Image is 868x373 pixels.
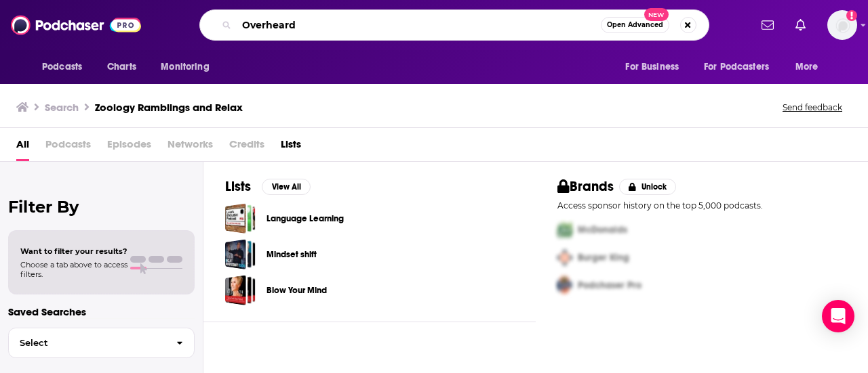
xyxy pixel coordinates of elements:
[625,58,679,76] span: For Business
[552,244,578,271] img: Second Pro Logo
[827,10,857,40] button: Show profile menu
[167,133,213,161] span: Networks
[578,224,627,236] span: McDonalds
[8,328,195,358] button: Select
[225,275,256,305] a: Blow Your Mind
[778,102,846,113] button: Send feedback
[822,300,854,332] div: Open Intercom Messenger
[42,58,82,76] span: Podcasts
[827,10,857,40] span: Logged in as gabrielle.gantz
[225,239,256,269] a: Mindset shift
[20,246,127,256] span: Want to filter your results?
[8,305,195,318] p: Saved Searches
[161,58,209,76] span: Monitoring
[9,338,165,347] span: Select
[225,178,311,195] a: ListsView All
[827,10,857,40] img: User Profile
[695,54,789,80] button: open menu
[229,133,264,161] span: Credits
[11,12,141,38] img: Podchaser - Follow, Share and Rate Podcasts
[616,54,696,80] button: open menu
[267,211,344,226] a: Language Learning
[795,58,818,76] span: More
[225,178,251,195] h2: Lists
[8,197,195,217] h2: Filter By
[552,216,578,244] img: First Pro Logo
[281,133,301,161] a: Lists
[95,101,243,114] h3: Zoology Ramblings and Relax
[644,8,669,21] span: New
[98,54,144,80] a: Charts
[557,178,614,195] h2: Brands
[846,10,857,21] svg: Add a profile image
[107,58,136,76] span: Charts
[45,133,91,161] span: Podcasts
[199,9,709,41] div: Search podcasts, credits, & more...
[16,133,29,161] a: All
[225,203,256,234] a: Language Learning
[619,179,677,195] button: Unlock
[607,22,663,28] span: Open Advanced
[790,14,811,37] a: Show notifications dropdown
[107,133,151,161] span: Episodes
[262,179,311,195] button: View All
[237,14,601,36] input: Search podcasts, credits, & more...
[756,14,779,37] a: Show notifications dropdown
[267,247,317,262] a: Mindset shift
[20,260,127,279] span: Choose a tab above to access filters.
[151,54,226,80] button: open menu
[557,200,846,211] p: Access sponsor history on the top 5,000 podcasts.
[552,271,578,299] img: Third Pro Logo
[601,17,669,33] button: Open AdvancedNew
[704,58,769,76] span: For Podcasters
[578,280,642,291] span: Podchaser Pro
[786,54,835,80] button: open menu
[33,54,100,80] button: open menu
[267,283,327,298] a: Blow Your Mind
[45,101,79,114] h3: Search
[578,252,629,263] span: Burger King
